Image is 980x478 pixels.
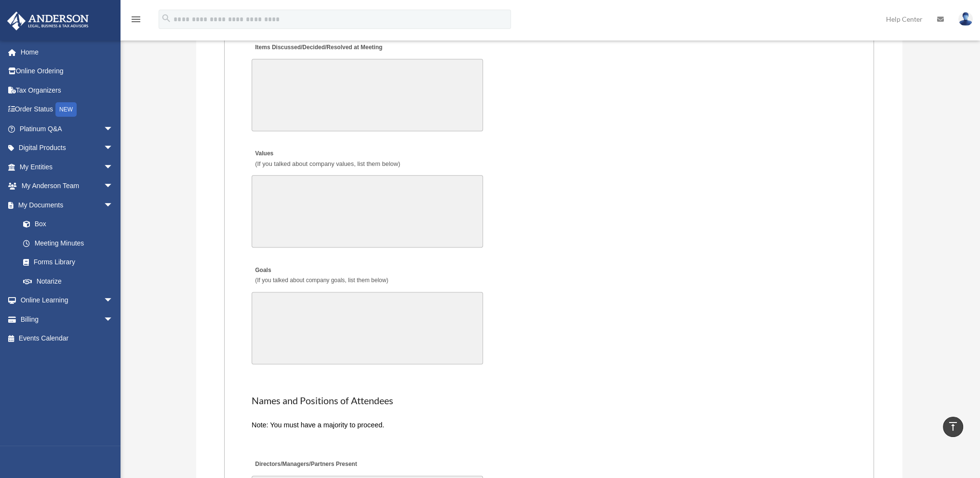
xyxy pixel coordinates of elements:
[958,12,973,26] img: User Pic
[7,81,128,100] a: Tax Organizers
[7,62,128,81] a: Online Ordering
[252,264,390,287] label: Goals
[13,233,123,253] a: Meeting Minutes
[7,42,128,62] a: Home
[104,291,123,311] span: arrow_drop_down
[7,138,128,158] a: Digital Productsarrow_drop_down
[947,421,959,432] i: vertical_align_top
[7,291,128,310] a: Online Learningarrow_drop_down
[104,119,123,139] span: arrow_drop_down
[104,157,123,177] span: arrow_drop_down
[104,138,123,158] span: arrow_drop_down
[943,417,963,437] a: vertical_align_top
[130,14,142,25] i: menu
[7,329,128,348] a: Events Calendar
[7,177,128,196] a: My Anderson Teamarrow_drop_down
[13,215,128,234] a: Box
[13,272,128,291] a: Notarize
[130,17,142,25] a: menu
[252,41,385,54] label: Items Discussed/Decided/Resolved at Meeting
[161,13,172,24] i: search
[13,253,128,272] a: Forms Library
[252,148,403,171] label: Values
[104,310,123,329] span: arrow_drop_down
[7,119,128,138] a: Platinum Q&Aarrow_drop_down
[255,277,388,284] span: (If you talked about company goals, list them below)
[7,195,128,215] a: My Documentsarrow_drop_down
[255,160,400,167] span: (If you talked about company values, list them below)
[7,157,128,177] a: My Entitiesarrow_drop_down
[252,458,360,471] label: Directors/Managers/Partners Present
[7,100,128,120] a: Order StatusNEW
[252,394,846,408] h2: Names and Positions of Attendees
[252,421,384,429] span: Note: You must have a majority to proceed.
[104,195,123,215] span: arrow_drop_down
[55,102,77,117] div: NEW
[4,12,92,30] img: Anderson Advisors Platinum Portal
[104,177,123,196] span: arrow_drop_down
[7,310,128,329] a: Billingarrow_drop_down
